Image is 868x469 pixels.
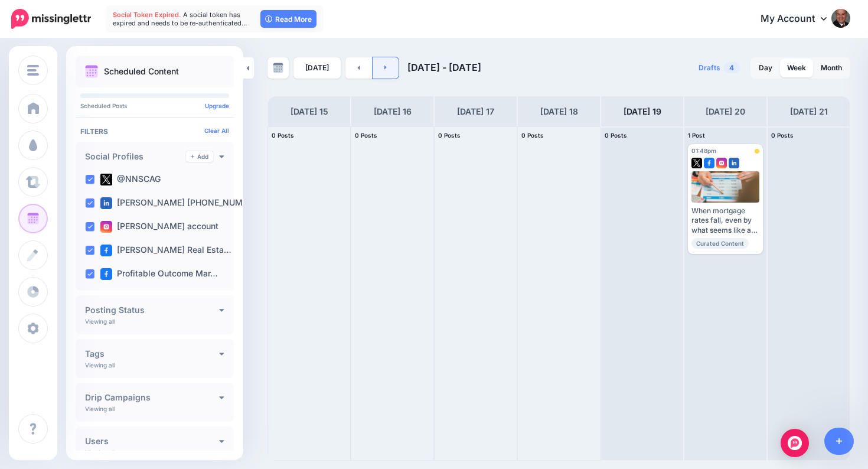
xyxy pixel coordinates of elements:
span: 4 [723,62,740,73]
img: calendar-grey-darker.png [273,63,283,73]
a: My Account [749,5,850,34]
img: twitter-square.png [100,174,112,185]
h4: [DATE] 17 [457,105,494,119]
span: [DATE] - [DATE] [407,61,481,73]
img: calendar.png [85,65,98,78]
p: Viewing all [85,361,115,369]
div: When mortgage rates fall, even by what seems like a small percentage, the effects change your fin... [691,206,759,235]
a: Clear All [204,127,229,134]
span: 0 Posts [521,132,544,139]
label: [PERSON_NAME] [PHONE_NUMBER]… [100,197,269,209]
h4: [DATE] 20 [706,105,745,119]
h4: Social Profiles [85,152,186,161]
img: facebook-square.png [100,245,112,256]
img: facebook-square.png [100,268,112,280]
a: Day [752,58,779,77]
span: 0 Posts [771,132,794,139]
p: Scheduled Content [104,67,179,76]
p: Viewing all [85,449,115,456]
span: 1 Post [688,132,705,139]
h4: [DATE] 18 [540,105,578,119]
a: Upgrade [205,102,229,109]
h4: [DATE] 21 [790,105,828,119]
span: 01:48pm [691,147,716,154]
img: linkedin-square.png [729,158,739,168]
a: Week [780,58,813,77]
a: Drafts4 [691,57,747,79]
h4: [DATE] 19 [624,105,661,119]
h4: Posting Status [85,306,219,314]
span: Drafts [699,64,720,71]
p: Viewing all [85,318,115,325]
img: instagram-square.png [100,221,112,233]
p: Scheduled Posts [80,103,229,109]
h4: Filters [80,127,229,136]
img: twitter-square.png [691,158,702,168]
span: Curated Content [691,238,749,249]
a: Add [186,151,213,162]
label: [PERSON_NAME] Real Esta… [100,245,231,256]
h4: Users [85,437,219,445]
label: [PERSON_NAME] account [100,221,218,233]
a: [DATE] [293,57,341,79]
img: instagram-square.png [716,158,727,168]
img: menu.png [27,65,39,76]
img: facebook-square.png [704,158,714,168]
img: Missinglettr [11,9,91,29]
label: @NNSCAG [100,174,161,185]
h4: [DATE] 16 [374,105,412,119]
span: 0 Posts [355,132,377,139]
h4: Drip Campaigns [85,393,219,402]
a: Month [814,58,849,77]
span: A social token has expired and needs to be re-authenticated… [113,11,247,27]
h4: Tags [85,350,219,358]
span: 0 Posts [438,132,461,139]
label: Profitable Outcome Mar… [100,268,218,280]
span: 0 Posts [605,132,627,139]
img: linkedin-square.png [100,197,112,209]
h4: [DATE] 15 [291,105,328,119]
div: Open Intercom Messenger [781,429,809,457]
p: Viewing all [85,405,115,412]
a: Read More [260,10,316,28]
span: Social Token Expired. [113,11,181,19]
span: 0 Posts [272,132,294,139]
